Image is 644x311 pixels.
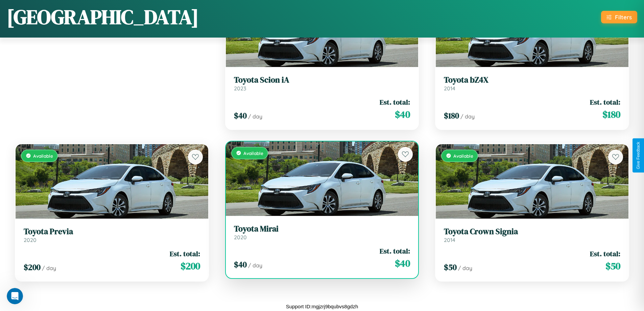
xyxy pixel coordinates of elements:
[243,150,263,156] span: Available
[395,257,410,270] span: $ 40
[444,262,457,273] span: $ 50
[7,288,23,304] iframe: Intercom live chat
[234,234,247,241] span: 2020
[7,3,199,31] h1: [GEOGRAPHIC_DATA]
[636,142,641,169] div: Give Feedback
[24,227,200,237] h3: Toyota Previa
[24,262,41,273] span: $ 200
[181,259,200,273] span: $ 200
[444,110,459,121] span: $ 180
[234,224,410,241] a: Toyota Mirai2020
[234,85,246,92] span: 2023
[590,97,620,107] span: Est. total:
[602,108,620,121] span: $ 180
[444,227,620,243] a: Toyota Crown Signia2014
[24,227,200,243] a: Toyota Previa2020
[453,153,473,159] span: Available
[234,224,410,234] h3: Toyota Mirai
[234,75,410,92] a: Toyota Scion iA2023
[248,113,262,120] span: / day
[380,246,410,256] span: Est. total:
[248,262,262,269] span: / day
[601,11,637,23] button: Filters
[234,259,247,270] span: $ 40
[234,110,247,121] span: $ 40
[605,259,620,273] span: $ 50
[380,97,410,107] span: Est. total:
[444,85,455,92] span: 2014
[444,227,620,237] h3: Toyota Crown Signia
[33,153,53,159] span: Available
[42,265,56,271] span: / day
[458,265,472,271] span: / day
[395,108,410,121] span: $ 40
[170,249,200,259] span: Est. total:
[444,75,620,85] h3: Toyota bZ4X
[444,237,455,243] span: 2014
[444,75,620,92] a: Toyota bZ4X2014
[24,237,37,243] span: 2020
[234,75,410,85] h3: Toyota Scion iA
[615,14,632,21] div: Filters
[460,113,475,120] span: / day
[286,302,358,311] p: Support ID: mgjzrj9bqubvs8gdzh
[590,249,620,259] span: Est. total:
